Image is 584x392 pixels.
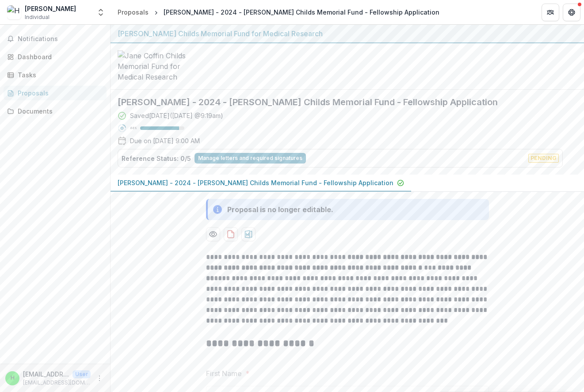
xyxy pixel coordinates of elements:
div: Saved [DATE] ( [DATE] @ 9:19am ) [130,111,223,120]
img: Jane Coffin Childs Memorial Fund for Medical Research [118,50,206,82]
button: view-reference [195,153,306,164]
div: Tasks [18,70,99,80]
button: download-proposal [241,227,256,241]
h2: [PERSON_NAME] - 2024 - [PERSON_NAME] Childs Memorial Fund - Fellowship Application [118,97,563,107]
p: 88 % [130,125,137,131]
p: [PERSON_NAME] - 2024 - [PERSON_NAME] Childs Memorial Fund - Fellowship Application [118,178,393,187]
p: Reference Status: 0/5 [122,154,191,163]
div: [PERSON_NAME] Childs Memorial Fund for Medical Research [118,28,577,39]
p: Due on [DATE] 9:00 AM [130,136,200,145]
p: User [73,370,91,378]
div: Proposals [118,8,149,17]
img: Hansol Lim [7,5,21,19]
span: Notifications [18,35,103,43]
div: [PERSON_NAME] - 2024 - [PERSON_NAME] Childs Memorial Fund - Fellowship Application [164,8,439,17]
a: Tasks [4,68,107,82]
button: More [94,373,105,384]
nav: breadcrumb [114,6,443,19]
p: [EMAIL_ADDRESS][DOMAIN_NAME] [23,369,69,379]
a: Proposals [4,86,107,100]
button: Notifications [4,32,107,46]
a: Proposals [114,6,152,19]
a: Dashboard [4,49,107,64]
div: Proposals [18,88,99,98]
div: hsollim@stanford.edu [11,375,15,381]
div: [PERSON_NAME] [25,4,76,13]
p: [EMAIL_ADDRESS][DOMAIN_NAME] [23,379,91,387]
a: Documents [4,104,107,118]
button: Get Help [563,4,580,21]
button: download-proposal [224,227,238,241]
span: Pending [528,154,559,163]
button: Preview f95f806c-b375-4c52-a95e-fd34c218c55f-0.pdf [206,227,220,241]
button: Partners [542,4,559,21]
span: Individual [25,13,50,21]
div: Proposal is no longer editable. [227,204,333,215]
button: Open entity switcher [95,4,107,21]
div: Documents [18,107,99,116]
p: First Name [206,368,242,379]
div: Dashboard [18,52,99,61]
